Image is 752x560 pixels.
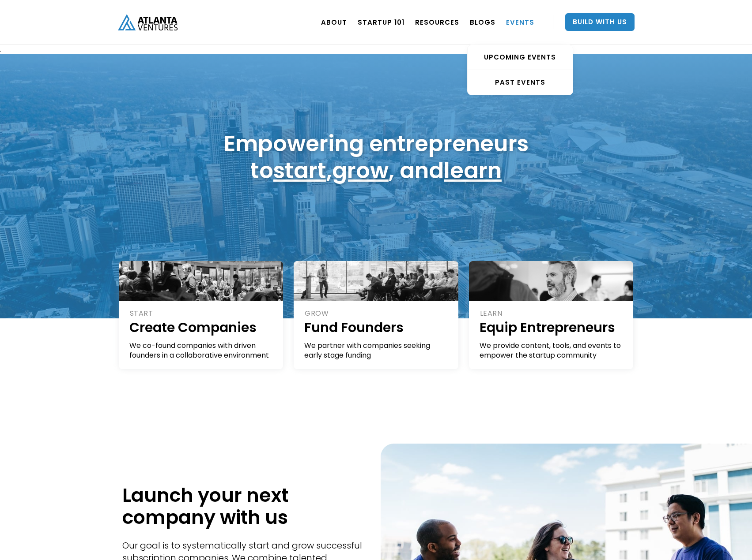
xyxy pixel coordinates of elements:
[469,261,634,369] a: LEARNEquip EntrepreneursWe provide content, tools, and events to empower the startup community
[129,318,274,336] h1: Create Companies
[332,155,389,186] a: grow
[304,318,449,336] h1: Fund Founders
[444,155,502,186] a: learn
[468,70,573,95] a: PAST EVENTS
[294,261,458,369] a: GROWFund FoundersWe partner with companies seeking early stage funding
[119,261,283,369] a: STARTCreate CompaniesWe co-found companies with driven founders in a collaborative environment
[273,155,326,186] a: start
[480,318,624,336] h1: Equip Entrepreneurs
[130,309,274,318] div: START
[415,10,459,34] a: RESOURCES
[480,309,624,318] div: LEARN
[224,130,529,184] h1: Empowering entrepreneurs to , , and
[468,78,573,87] div: PAST EVENTS
[129,341,274,360] div: We co-found companies with driven founders in a collaborative environment
[305,309,449,318] div: GROW
[304,341,449,360] div: We partner with companies seeking early stage funding
[122,484,367,528] h1: Launch your next company with us
[468,45,573,70] a: UPCOMING EVENTS
[358,10,404,34] a: Startup 101
[470,10,495,34] a: BLOGS
[506,10,534,34] a: EVENTS
[468,53,573,62] div: UPCOMING EVENTS
[321,10,347,34] a: ABOUT
[565,13,635,31] a: Build With Us
[480,341,624,360] div: We provide content, tools, and events to empower the startup community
